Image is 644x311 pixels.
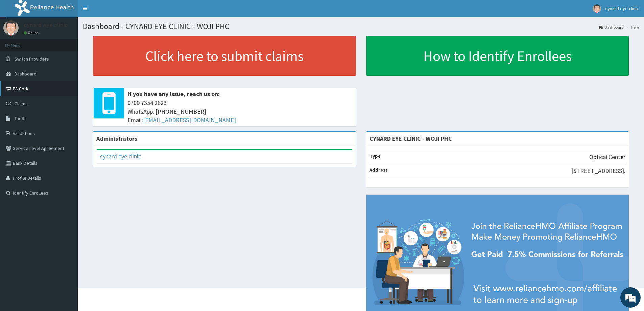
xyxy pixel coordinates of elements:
[83,22,639,31] h1: Dashboard - CYNARD EYE CLINIC - WOJI PHC
[111,3,127,20] div: Minimize live chat window
[24,30,40,35] a: Online
[143,116,236,124] a: [EMAIL_ADDRESS][DOMAIN_NAME]
[3,185,129,208] textarea: Type your message and hit 'Enter'
[369,167,388,173] b: Address
[366,36,629,76] a: How to Identify Enrollees
[589,153,625,161] p: Optical Center
[593,4,601,13] img: User Image
[605,5,639,12] span: cynard eye clinic
[369,135,452,142] strong: CYNARD EYE CLINIC - WOJI PHC
[15,101,28,107] span: Claims
[369,153,381,159] b: Type
[13,34,27,51] img: d_794563401_company_1708531726252_794563401
[15,115,27,121] span: Tariffs
[93,36,356,76] a: Click here to submit claims
[127,98,353,125] span: 0700 7354 2623 WhatsApp: [PHONE_NUMBER] Email:
[35,38,114,47] div: Chat with us now
[39,85,93,154] span: We're online!
[3,20,19,36] img: User Image
[624,24,639,30] li: Here
[127,90,220,98] b: If you have any issue, reach us on:
[24,22,68,28] p: cynard eye clinic
[96,135,137,142] b: Administrators
[599,24,624,30] a: Dashboard
[15,56,49,62] span: Switch Providers
[15,71,37,77] span: Dashboard
[100,152,141,160] a: cynard eye clinic
[571,166,625,175] p: [STREET_ADDRESS].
